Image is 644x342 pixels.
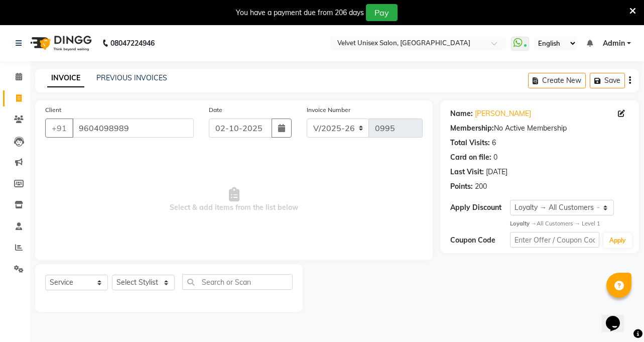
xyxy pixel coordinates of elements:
[450,108,473,119] div: Name:
[510,219,629,228] div: All Customers → Level 1
[72,119,194,138] input: Search by Name/Mobile/Email/Code
[590,73,625,88] button: Save
[603,38,625,49] span: Admin
[475,181,487,192] div: 200
[510,232,599,248] input: Enter Offer / Coupon Code
[602,302,634,332] iframe: chat widget
[475,108,531,119] a: [PERSON_NAME]
[45,105,61,115] label: Client
[450,123,494,134] div: Membership:
[492,138,496,148] div: 6
[45,150,423,250] span: Select & add items from the list below
[493,152,497,163] div: 0
[182,274,293,290] input: Search or Scan
[96,73,167,82] a: PREVIOUS INVOICES
[450,138,490,148] div: Total Visits:
[603,233,632,248] button: Apply
[450,181,473,192] div: Points:
[450,152,491,163] div: Card on file:
[47,69,84,87] a: INVOICE
[307,105,350,115] label: Invoice Number
[486,167,507,177] div: [DATE]
[366,4,398,21] button: Pay
[110,29,155,57] b: 08047224946
[450,167,484,177] div: Last Visit:
[450,202,510,213] div: Apply Discount
[450,123,629,134] div: No Active Membership
[528,73,586,88] button: Create New
[209,105,222,115] label: Date
[26,29,94,57] img: logo
[510,220,537,227] strong: Loyalty →
[236,8,364,18] div: You have a payment due from 206 days
[45,119,73,138] button: +91
[450,235,510,246] div: Coupon Code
